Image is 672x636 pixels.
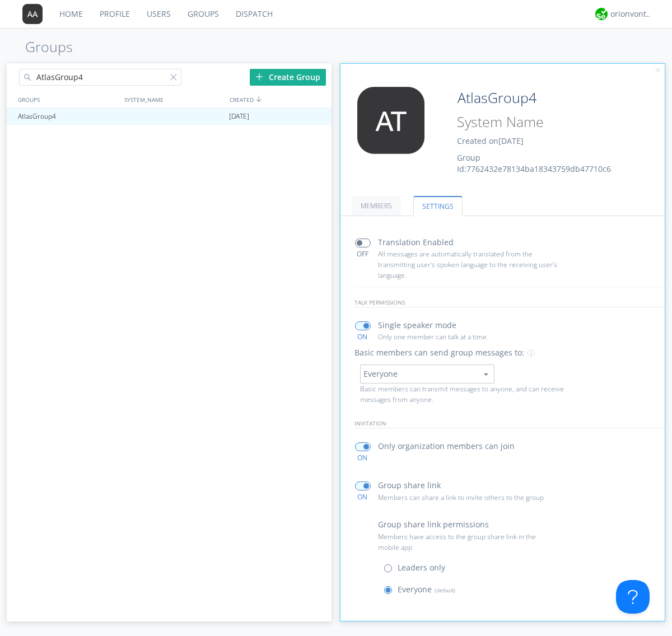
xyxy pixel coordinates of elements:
p: Only one member can talk at a time. [378,331,557,342]
p: Basic members can send group messages to: [354,347,524,359]
a: SETTINGS [413,196,463,216]
p: invitation [354,419,665,428]
span: Created on [457,135,524,146]
input: Group Name [453,87,634,109]
div: Create Group [250,69,326,86]
iframe: Toggle Customer Support [616,580,650,614]
p: Members have access to the group share link in the mobile app [378,531,557,553]
p: Translation Enabled [378,236,454,249]
div: ON [350,332,375,342]
p: Everyone [398,583,455,596]
img: 373638.png [349,87,433,154]
a: AtlasGroup4[DATE] [7,108,332,125]
p: talk permissions [354,298,665,307]
div: orionvontas+atlas+automation+org2 [610,8,652,20]
button: Everyone [360,364,494,384]
img: plus.svg [255,73,263,81]
div: SYSTEM_NAME [122,91,227,107]
img: 29d36aed6fa347d5a1537e7736e6aa13 [595,8,608,20]
input: Search groups [19,69,181,86]
p: Single speaker mode [378,319,456,331]
p: Only organization members can join [378,440,515,452]
input: System Name [453,111,634,133]
div: AtlasGroup4 [15,108,120,125]
p: Basic members can transmit messages to anyone, and can receive messages from anyone. [360,384,570,405]
p: Group share link permissions [378,518,489,531]
img: 373638.png [22,4,43,24]
a: MEMBERS [352,196,401,216]
p: All messages are automatically translated from the transmitting user’s spoken language to the rec... [378,249,557,281]
span: Group Id: 7762432e78134ba18343759db47710c6 [457,152,611,174]
span: (default) [432,586,455,594]
img: cancel.svg [654,67,662,74]
div: GROUPS [15,91,119,107]
div: ON [350,453,375,462]
span: [DATE] [229,108,249,125]
p: Group share link [378,479,441,492]
p: Leaders only [398,562,445,574]
div: CREATED [227,91,333,107]
p: Members can share a link to invite others to the group [378,492,557,503]
span: [DATE] [498,135,524,146]
div: ON [350,492,375,502]
div: OFF [350,249,375,259]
